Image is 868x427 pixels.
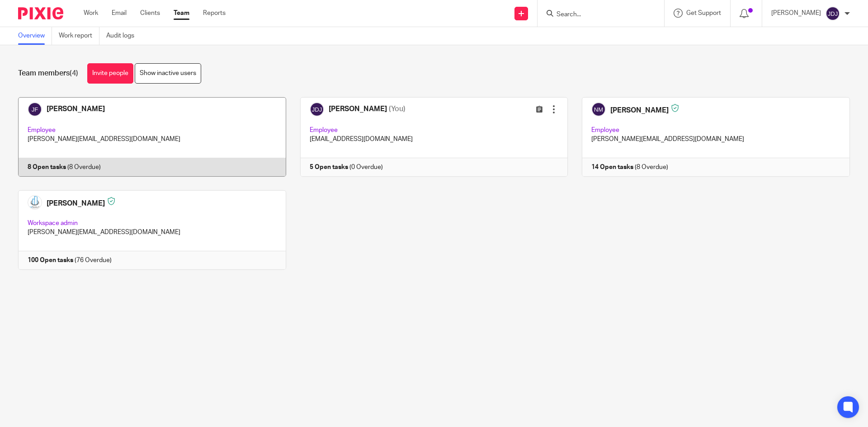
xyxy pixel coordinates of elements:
[140,9,160,18] a: Clients
[18,69,78,78] h1: Team members
[18,27,52,45] a: Overview
[84,9,98,18] a: Work
[87,63,133,84] a: Invite people
[203,9,226,18] a: Reports
[112,9,127,18] a: Email
[686,10,721,16] span: Get Support
[826,6,840,21] img: svg%3E
[18,7,63,19] img: Pixie
[174,9,189,18] a: Team
[556,11,637,19] input: Search
[106,27,141,45] a: Audit logs
[59,27,99,45] a: Work report
[70,70,78,77] span: (4)
[135,63,201,84] a: Show inactive users
[771,9,821,18] p: [PERSON_NAME]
